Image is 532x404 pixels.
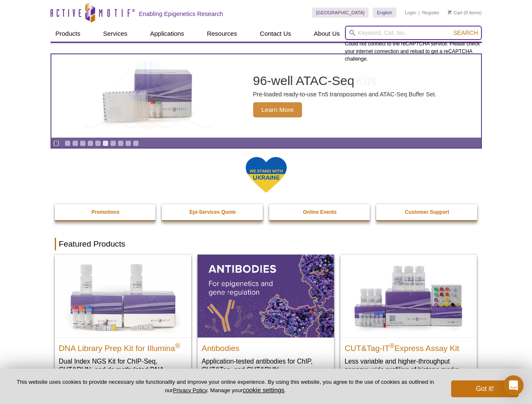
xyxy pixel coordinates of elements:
[345,357,473,374] p: Less variable and higher-throughput genome-wide profiling of histone marks​.
[376,204,478,220] a: Customer Support
[309,26,345,42] a: About Us
[64,140,71,146] a: Go to slide 1
[110,140,116,146] a: Go to slide 7
[59,340,187,353] h2: DNA Library Prep Kit for Illumina
[405,209,449,215] strong: Customer Support
[53,140,59,146] a: Toggle autoplay
[145,26,189,42] a: Applications
[243,386,284,393] button: cookie settings
[345,26,482,40] input: Keyword, Cat. No.
[253,102,302,117] span: Learn More
[448,10,462,16] a: Cart
[95,64,201,128] img: Active Motif Kit photo
[59,357,187,383] p: Dual Index NGS Kit for ChIP-Seq, CUT&RUN, and ds methylated DNA assays.
[51,54,481,138] a: Active Motif Kit photo 96-well ATAC-Seq Pre-loaded ready-to-use Tn5 transposomes and ATAC-Seq Buf...
[95,140,101,146] a: Go to slide 5
[253,74,437,87] h2: 96-well ATAC-Seq
[87,140,94,146] a: Go to slide 4
[72,140,78,146] a: Go to slide 2
[125,140,131,146] a: Go to slide 9
[451,380,519,397] button: Got it!
[269,204,371,220] a: Online Events
[202,357,330,374] p: Application-tested antibodies for ChIP, CUT&Tag, and CUT&RUN.
[453,29,478,36] span: Search
[245,156,287,194] img: We Stand With Ukraine
[80,140,86,146] a: Go to slide 3
[503,375,524,396] div: Open Intercom Messenger
[133,140,139,146] a: Go to slide 10
[102,140,109,146] a: Go to slide 6
[162,204,264,220] a: Epi-Services Quote
[340,255,477,382] a: CUT&Tag-IT® Express Assay Kit CUT&Tag-IT®Express Assay Kit Less variable and higher-throughput ge...
[118,140,124,146] a: Go to slide 8
[198,255,334,382] a: All Antibodies Antibodies Application-tested antibodies for ChIP, CUT&Tag, and CUT&RUN.
[51,26,86,42] a: Products
[173,387,207,393] a: Privacy Policy
[98,26,133,42] a: Services
[448,10,452,14] img: Your Cart
[198,255,334,337] img: All Antibodies
[451,29,480,37] button: Search
[340,255,477,337] img: CUT&Tag-IT® Express Assay Kit
[253,90,437,98] p: Pre-loaded ready-to-use Tn5 transposomes and ATAC-Seq Buffer Set.
[390,342,395,349] sup: ®
[55,238,478,250] h2: Featured Products
[139,10,223,18] h2: Enabling Epigenetics Research
[303,209,337,215] strong: Online Events
[419,8,420,18] li: |
[175,342,180,349] sup: ®
[448,8,482,18] li: (0 items)
[405,10,416,16] a: Login
[312,8,369,18] a: [GEOGRAPHIC_DATA]
[202,26,242,42] a: Resources
[373,8,396,18] a: English
[255,26,296,42] a: Contact Us
[422,10,439,16] a: Register
[55,255,191,337] img: DNA Library Prep Kit for Illumina
[202,340,330,353] h2: Antibodies
[51,54,481,138] article: 96-well ATAC-Seq
[190,209,236,215] strong: Epi-Services Quote
[55,204,157,220] a: Promotions
[345,26,482,63] div: Could not connect to the reCAPTCHA service. Please check your internet connection and reload to g...
[13,378,437,394] p: This website uses cookies to provide necessary site functionality and improve your online experie...
[345,340,473,353] h2: CUT&Tag-IT Express Assay Kit
[55,255,191,391] a: DNA Library Prep Kit for Illumina DNA Library Prep Kit for Illumina® Dual Index NGS Kit for ChIP-...
[91,209,120,215] strong: Promotions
